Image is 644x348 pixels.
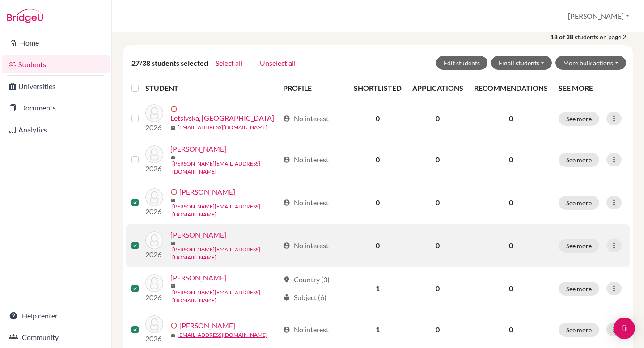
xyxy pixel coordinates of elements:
[469,77,553,99] th: RECOMMENDATIONS
[170,333,176,338] span: mail
[145,333,163,344] p: 2026
[283,242,290,249] span: account_circle
[474,324,548,335] p: 0
[178,123,267,132] a: [EMAIL_ADDRESS][DOMAIN_NAME]
[145,77,278,99] th: STUDENT
[614,318,635,339] div: Open Intercom Messenger
[348,181,407,224] td: 0
[283,276,290,283] span: location_on
[145,206,163,217] p: 2026
[170,229,226,240] a: [PERSON_NAME]
[259,57,296,69] button: Unselect all
[283,240,329,251] div: No interest
[2,55,110,73] a: Students
[145,292,163,303] p: 2026
[283,156,290,163] span: account_circle
[179,187,235,197] a: [PERSON_NAME]
[170,188,179,195] span: error_outline
[283,326,290,333] span: account_circle
[250,58,252,68] span: |
[559,196,599,210] button: See more
[348,77,407,99] th: SHORTLISTED
[170,144,226,154] a: [PERSON_NAME]
[283,154,329,165] div: No interest
[2,328,110,346] a: Community
[283,197,329,208] div: No interest
[145,231,163,249] img: Namba, Alex
[172,203,279,219] a: [PERSON_NAME][EMAIL_ADDRESS][DOMAIN_NAME]
[407,99,469,138] td: 0
[170,155,176,160] span: mail
[145,188,163,206] img: Nagy, Martin
[474,113,548,124] p: 0
[2,99,110,117] a: Documents
[170,113,274,123] a: Letsivska, [GEOGRAPHIC_DATA]
[474,197,548,208] p: 0
[551,32,575,42] strong: 18 of 38
[348,99,407,138] td: 0
[145,145,163,163] img: Malikova, Diana
[283,324,329,335] div: No interest
[348,224,407,267] td: 0
[170,241,176,246] span: mail
[278,77,348,99] th: PROFILE
[555,56,626,70] button: More bulk actions
[436,56,487,70] button: Edit students
[283,292,326,303] div: Subject (6)
[178,331,267,339] a: [EMAIL_ADDRESS][DOMAIN_NAME]
[2,121,110,139] a: Analytics
[2,307,110,325] a: Help center
[215,57,243,69] button: Select all
[575,32,633,42] span: students on page 2
[407,224,469,267] td: 0
[172,289,279,305] a: [PERSON_NAME][EMAIL_ADDRESS][DOMAIN_NAME]
[179,320,235,331] a: [PERSON_NAME]
[170,272,226,283] a: [PERSON_NAME]
[559,282,599,296] button: See more
[7,9,43,23] img: Bridge-U
[172,160,279,176] a: [PERSON_NAME][EMAIL_ADDRESS][DOMAIN_NAME]
[145,315,163,333] img: Nestorovic, Maya
[407,138,469,181] td: 0
[474,240,548,251] p: 0
[559,323,599,337] button: See more
[283,115,290,122] span: account_circle
[145,163,163,174] p: 2026
[407,181,469,224] td: 0
[348,267,407,310] td: 1
[170,106,179,113] span: error_outline
[407,267,469,310] td: 0
[170,322,179,329] span: error_outline
[283,274,330,285] div: Country (3)
[2,77,110,95] a: Universities
[172,246,279,262] a: [PERSON_NAME][EMAIL_ADDRESS][DOMAIN_NAME]
[131,58,208,68] span: 27/38 students selected
[170,198,176,203] span: mail
[553,77,630,99] th: SEE MORE
[145,249,163,260] p: 2026
[283,294,290,301] span: local_library
[348,138,407,181] td: 0
[559,153,599,167] button: See more
[491,56,552,70] button: Email students
[170,284,176,289] span: mail
[145,274,163,292] img: Neamtu, Anna
[559,239,599,253] button: See more
[407,77,469,99] th: APPLICATIONS
[559,112,599,126] button: See more
[564,8,633,25] button: [PERSON_NAME]
[283,113,329,124] div: No interest
[474,154,548,165] p: 0
[145,104,163,122] img: Letsivska, Sofia
[474,283,548,294] p: 0
[170,125,176,131] span: mail
[283,199,290,206] span: account_circle
[2,34,110,52] a: Home
[145,122,163,133] p: 2026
